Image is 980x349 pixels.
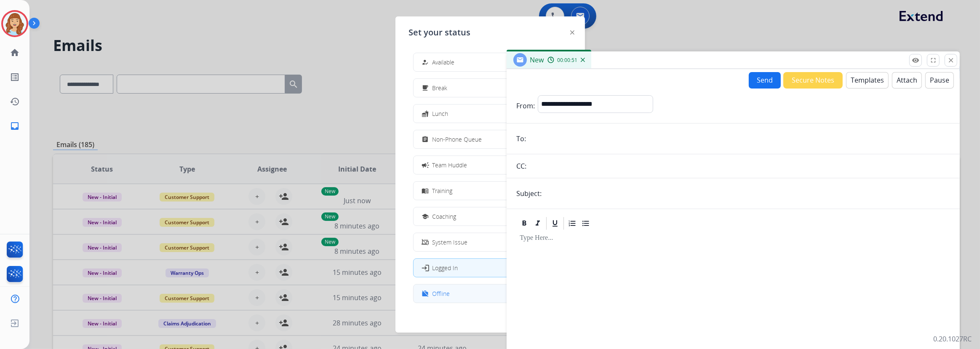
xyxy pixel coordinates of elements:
span: 00:00:51 [558,57,578,64]
img: avatar [3,12,27,35]
span: Logged In [433,263,458,272]
mat-icon: phonelink_off [422,239,429,246]
button: System Issue [414,233,567,251]
span: Lunch [433,109,449,118]
span: Set your status [409,27,471,38]
mat-icon: fastfood [422,110,429,117]
mat-icon: login [421,263,429,272]
div: Underline [549,217,561,230]
span: New [530,55,544,64]
mat-icon: school [422,213,429,220]
span: Team Huddle [433,161,467,169]
mat-icon: list_alt [10,72,20,82]
div: Italic [531,217,544,230]
span: Non-Phone Queue [433,135,482,144]
span: Training [433,186,453,195]
mat-icon: assignment [422,136,429,143]
span: Available [433,58,455,67]
div: Bullet List [579,217,592,230]
button: Training [414,182,567,200]
div: Ordered List [566,217,579,230]
button: Team Huddle [414,156,567,174]
mat-icon: history [10,97,20,107]
mat-icon: fullscreen [929,56,937,64]
button: Send [749,72,781,89]
button: Attach [892,72,922,89]
span: Offline [433,289,450,298]
mat-icon: remove_red_eye [912,56,919,64]
button: Break [414,79,567,97]
mat-icon: free_breakfast [422,84,429,91]
p: CC: [517,161,527,171]
span: Break [433,83,448,92]
button: Lunch [414,105,567,123]
mat-icon: home [10,48,20,58]
mat-icon: menu_book [422,187,429,194]
mat-icon: inbox [10,121,20,131]
span: Coaching [433,212,457,221]
img: close-button [570,30,574,35]
button: Logged In [414,259,567,277]
p: From: [517,101,535,111]
mat-icon: work_off [422,290,429,297]
button: Secure Notes [783,72,843,89]
button: Coaching [414,207,567,226]
mat-icon: close [947,56,955,64]
mat-icon: campaign [421,161,429,169]
button: Non-Phone Queue [414,130,567,148]
p: Subject: [517,188,542,199]
mat-icon: how_to_reg [422,59,429,66]
button: Available [414,53,567,71]
button: Pause [925,72,954,89]
button: Templates [846,72,889,89]
div: Bold [518,217,531,230]
p: 0.20.1027RC [933,334,972,344]
button: Offline [414,285,567,303]
span: System Issue [433,238,468,247]
p: To: [517,134,526,144]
